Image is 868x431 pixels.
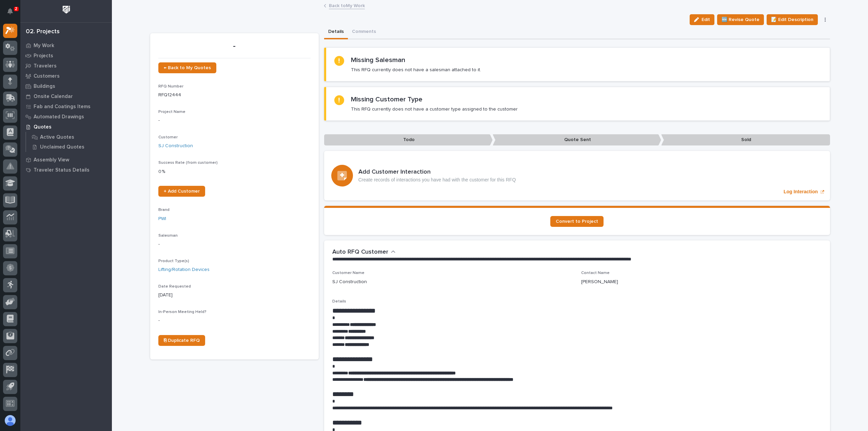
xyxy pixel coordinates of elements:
[158,335,205,346] a: ⎘ Duplicate RFQ
[767,14,818,25] button: 📝 Edit Description
[493,134,661,145] p: Quote Sent
[34,157,69,163] p: Assembly View
[158,110,185,114] span: Project Name
[26,132,112,142] a: Active Quotes
[26,142,112,152] a: Unclaimed Quotes
[784,189,818,195] p: Log Interaction
[20,122,112,132] a: Quotes
[358,169,516,176] h3: Add Customer Interaction
[34,43,54,49] p: My Work
[3,413,17,428] button: users-avatar
[164,189,200,194] span: + Add Customer
[164,65,211,70] span: ← Back to My Quotes
[20,101,112,112] a: Fab and Coatings Items
[40,144,84,150] p: Unclaimed Quotes
[164,338,200,343] span: ⎘ Duplicate RFQ
[34,73,60,79] p: Customers
[158,241,311,248] p: -
[15,6,17,11] p: 2
[324,25,348,39] button: Details
[158,117,311,124] p: -
[26,28,60,36] div: 02. Projects
[158,168,311,175] p: 0 %
[702,17,710,23] span: Edit
[581,271,610,275] span: Contact Name
[158,292,311,299] p: [DATE]
[556,219,598,224] span: Convert to Project
[34,104,91,110] p: Fab and Coatings Items
[332,299,346,303] span: Details
[34,83,55,90] p: Buildings
[20,155,112,165] a: Assembly View
[8,8,17,19] div: Notifications2
[329,1,365,9] a: Back toMy Work
[20,112,112,122] a: Automated Drawings
[351,106,518,112] p: This RFQ currently does not have a customer type assigned to the customer
[34,53,53,59] p: Projects
[20,40,112,51] a: My Work
[158,186,205,197] a: + Add Customer
[332,249,396,256] button: Auto RFQ Customer
[158,310,206,314] span: In-Person Meeting Held?
[332,271,364,275] span: Customer Name
[158,317,311,324] p: -
[324,134,493,145] p: Todo
[158,234,178,238] span: Salesman
[158,285,191,289] span: Date Requested
[351,56,405,64] h2: Missing Salesman
[34,63,57,69] p: Travelers
[348,25,380,39] button: Comments
[158,215,166,222] a: PWI
[332,249,388,256] h2: Auto RFQ Customer
[332,278,367,286] p: SJ Construction
[717,14,764,25] button: 🆕 Revise Quote
[351,67,481,73] p: This RFQ currently does not have a salesman attached to it.
[34,124,52,130] p: Quotes
[158,259,189,263] span: Product Type(s)
[661,134,830,145] p: Sold
[34,114,84,120] p: Automated Drawings
[3,4,17,18] button: Notifications
[34,167,90,173] p: Traveler Status Details
[40,134,74,140] p: Active Quotes
[158,142,193,150] a: SJ Construction
[581,278,618,286] p: [PERSON_NAME]
[34,94,73,100] p: Onsite Calendar
[60,3,73,16] img: Workspace Logo
[20,61,112,71] a: Travelers
[20,81,112,91] a: Buildings
[324,151,830,200] a: Log Interaction
[158,161,218,165] span: Success Rate (from customer)
[158,84,183,89] span: RFQ Number
[158,208,170,212] span: Brand
[358,177,516,183] p: Create records of interactions you have had with the customer for this RFQ
[158,135,178,139] span: Customer
[158,41,311,51] p: -
[20,165,112,175] a: Traveler Status Details
[351,95,422,103] h2: Missing Customer Type
[20,91,112,101] a: Onsite Calendar
[20,51,112,61] a: Projects
[158,266,210,273] a: Lifting/Rotation Devices
[722,16,759,24] span: 🆕 Revise Quote
[550,216,604,227] a: Convert to Project
[158,92,311,99] p: RFQ12444
[771,16,813,24] span: 📝 Edit Description
[20,71,112,81] a: Customers
[158,62,216,73] a: ← Back to My Quotes
[690,14,714,25] button: Edit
